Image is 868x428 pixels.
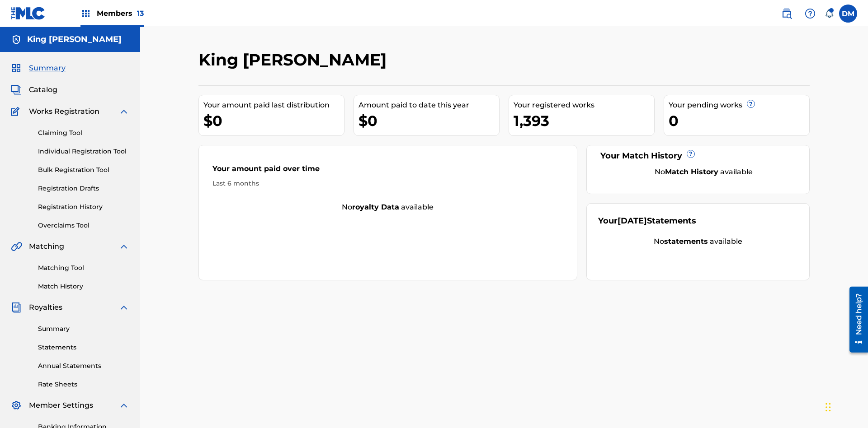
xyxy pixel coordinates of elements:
[38,361,129,371] a: Annual Statements
[664,237,708,246] strong: statements
[38,324,129,334] a: Summary
[118,400,129,411] img: expand
[29,84,57,95] span: Catalog
[11,241,22,252] img: Matching
[805,8,816,19] img: help
[839,5,857,23] div: User Menu
[27,34,122,45] h5: King McTesterson
[781,8,792,19] img: search
[825,9,834,18] div: Notifications
[11,106,23,117] img: Works Registration
[97,8,144,19] span: Members
[80,8,91,19] img: Top Rightsholders
[598,215,696,227] div: Your Statements
[801,5,819,23] div: Help
[352,203,399,211] strong: royalty data
[38,165,129,175] a: Bulk Registration Tool
[29,241,64,252] span: Matching
[198,50,391,70] h2: King [PERSON_NAME]
[29,302,62,313] span: Royalties
[747,100,755,107] span: ?
[118,302,129,313] img: expand
[11,63,66,74] a: SummarySummary
[11,34,22,45] img: Accounts
[199,202,577,213] div: No available
[665,167,718,176] strong: Match History
[669,100,809,111] div: Your pending works
[203,100,344,111] div: Your amount paid last distribution
[38,343,129,352] a: Statements
[38,380,129,389] a: Rate Sheets
[38,184,129,193] a: Registration Drafts
[598,150,798,162] div: Your Match History
[203,111,344,131] div: $0
[11,7,46,20] img: MLC Logo
[38,128,129,138] a: Claiming Tool
[514,100,654,111] div: Your registered works
[38,263,129,273] a: Matching Tool
[359,111,499,131] div: $0
[687,150,694,158] span: ?
[29,63,66,74] span: Summary
[359,100,499,111] div: Amount paid to date this year
[11,84,22,95] img: Catalog
[11,63,22,74] img: Summary
[212,163,563,179] div: Your amount paid over time
[38,221,129,230] a: Overclaims Tool
[137,9,144,18] span: 13
[669,111,809,131] div: 0
[11,302,22,313] img: Royalties
[118,106,129,117] img: expand
[11,84,57,95] a: CatalogCatalog
[826,394,831,421] div: Drag
[514,111,654,131] div: 1,393
[618,216,647,226] span: [DATE]
[609,167,798,177] div: No available
[843,283,868,357] iframe: Resource Center
[823,385,868,428] iframe: Chat Widget
[778,5,796,23] a: Public Search
[29,400,93,411] span: Member Settings
[11,400,22,411] img: Member Settings
[598,236,798,247] div: No available
[38,282,129,291] a: Match History
[29,106,99,117] span: Works Registration
[38,147,129,156] a: Individual Registration Tool
[38,202,129,212] a: Registration History
[212,179,563,188] div: Last 6 months
[118,241,129,252] img: expand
